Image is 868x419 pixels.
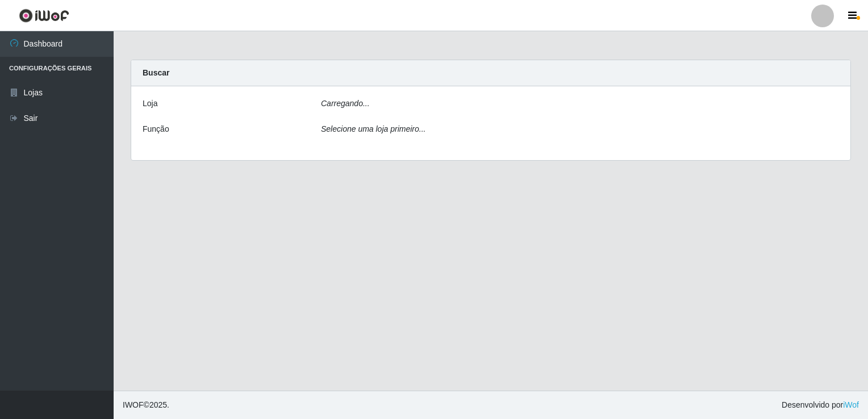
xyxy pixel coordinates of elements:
[143,123,169,135] label: Função
[123,399,169,411] span: © 2025 .
[782,399,859,411] span: Desenvolvido por
[321,99,370,108] i: Carregando...
[143,98,157,110] label: Loja
[321,124,425,133] i: Selecione uma loja primeiro...
[123,400,144,409] span: IWOF
[19,9,69,23] img: CoreUI Logo
[843,400,859,409] a: iWof
[143,68,169,77] strong: Buscar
